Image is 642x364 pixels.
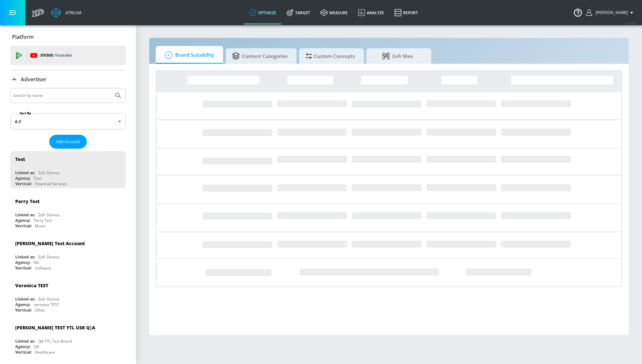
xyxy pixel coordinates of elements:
[15,265,32,271] div: Vertical:
[63,10,81,16] div: Atrium
[15,260,30,265] div: Agency:
[38,338,72,344] div: QA YTL Test Brand
[35,307,45,313] div: Other
[15,218,30,223] div: Agency:
[10,278,126,314] div: Veronica TESTLinked as:Zefr DemosAgency:veronica TESTVertical:Other
[15,282,48,289] div: Veronica TEST
[15,307,32,313] div: Vertical:
[10,46,126,65] div: DV360: Youtube
[10,70,126,88] div: Advertiser
[586,9,636,17] button: [PERSON_NAME]
[38,254,60,260] div: Zefr Demos
[18,111,32,115] label: Sort By
[34,344,39,349] div: QA
[12,33,34,40] p: Platform
[15,296,35,302] div: Linked as:
[15,338,35,344] div: Linked as:
[40,52,72,59] p: DV360:
[281,1,315,24] a: Target
[10,235,126,272] div: [PERSON_NAME] Test AccountLinked as:Zefr DemosAgency:NAVertical:Software
[373,48,422,64] span: Zefr Max
[38,212,60,218] div: Zefr Demos
[38,296,60,302] div: Zefr Demos
[10,193,126,230] div: Parry TestLinked as:Zefr DemosAgency:Parry TestVertical:Music
[55,52,72,59] p: Youtube
[306,48,355,64] span: Custom Concepts
[56,138,80,145] span: Add Account
[15,344,30,349] div: Agency:
[13,91,111,100] input: Search by name
[10,151,126,188] div: TestLinked as:Zefr DemosAgency:TestVertical:Financial Services
[15,198,39,204] div: Parry Test
[244,1,281,24] a: optimize
[38,170,60,176] div: Zefr Demos
[593,10,628,15] span: login as: lekhraj.bhadava@zefr.com
[15,254,35,260] div: Linked as:
[35,223,46,229] div: Music
[10,320,126,357] div: [PERSON_NAME] TEST YTL USR Q|ALinked as:QA YTL Test BrandAgency:QAVertical:Healthcare
[35,349,55,355] div: Healthcare
[15,349,32,355] div: Vertical:
[34,260,39,265] div: NA
[15,324,95,331] div: [PERSON_NAME] TEST YTL USR Q|A
[21,76,47,83] p: Advertiser
[162,47,214,63] span: Brand Suitability
[353,1,389,24] a: Analyze
[34,176,41,181] div: Test
[569,3,587,21] button: Open Resource Center
[15,181,32,187] div: Vertical:
[10,113,126,130] div: A-Z
[15,212,35,218] div: Linked as:
[389,1,423,24] a: Report
[15,302,30,307] div: Agency:
[15,176,30,181] div: Agency:
[34,302,59,307] div: veronica TEST
[15,240,85,246] div: [PERSON_NAME] Test Account
[34,218,52,223] div: Parry Test
[51,8,81,17] a: Atrium
[10,28,126,46] div: Platform
[49,135,87,149] button: Add Account
[35,181,67,187] div: Financial Services
[15,170,35,176] div: Linked as:
[35,265,51,271] div: Software
[15,223,32,229] div: Vertical:
[315,1,353,24] a: measure
[232,48,287,64] span: Content Categories
[15,156,25,162] div: Test
[626,21,636,25] span: v 4.25.4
